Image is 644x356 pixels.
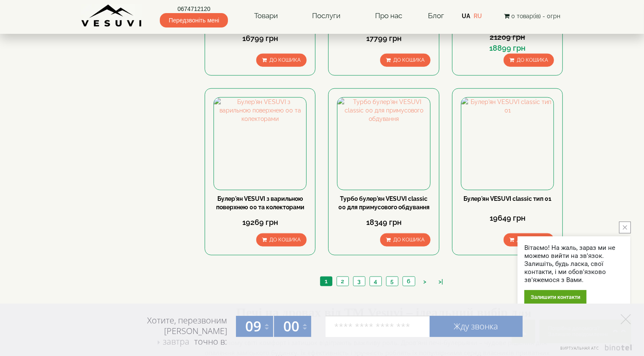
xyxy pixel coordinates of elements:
[393,57,425,63] span: До кошика
[115,315,227,348] div: Хотите, перезвоним [PERSON_NAME] точно в:
[619,222,631,233] button: close button
[474,13,482,19] a: RU
[393,237,425,243] span: До кошика
[337,98,430,190] img: Турбо булер'ян VESUVI classic 00 для примусового обдування
[501,11,563,21] button: 0 товар(ів) - 0грн
[367,6,411,26] a: Про нас
[461,32,554,43] div: 21209 грн
[245,317,261,336] span: 09
[214,217,307,228] div: 19269 грн
[269,57,301,63] span: До кошика
[380,233,430,246] button: До кошика
[461,43,554,54] div: 18899 грн
[419,277,430,286] a: >
[511,13,560,19] span: 0 товар(ів) - 0грн
[560,345,599,351] span: Виртуальная АТС
[214,98,306,190] img: Булер'ян VESUVI з варильною поверхнею 00 та колекторами
[269,237,301,243] span: До кошика
[325,278,328,285] span: 1
[256,54,307,67] button: До кошика
[353,277,365,286] a: 3
[214,33,307,44] div: 16799 грн
[160,5,228,13] a: 0674712120
[386,277,398,286] a: 5
[524,290,586,304] div: Залишити контакти
[462,13,470,19] a: UA
[337,217,430,228] div: 18349 грн
[160,13,228,27] span: Передзвоніть мені
[434,277,447,286] a: >|
[524,244,624,284] div: Вітаємо! На жаль, зараз ми не можемо вийти на зв'язок. Залишіть, будь ласка, свої контакти, і ми ...
[216,195,304,211] a: Булер'ян VESUVI з варильною поверхнею 00 та колекторами
[163,336,190,347] span: завтра
[337,277,348,286] a: 2
[304,6,349,26] a: Послуги
[380,54,430,67] button: До кошика
[403,277,415,286] a: 6
[370,277,381,286] a: 4
[246,6,286,26] a: Товари
[430,316,523,337] a: Жду звонка
[428,11,444,20] a: Блог
[337,33,430,44] div: 17799 грн
[256,233,307,246] button: До кошика
[461,98,554,190] img: Булер'ян VESUVI classic тип 01
[81,4,143,27] img: Завод VESUVI
[504,233,554,246] button: До кошика
[283,317,299,336] span: 00
[338,195,430,211] a: Турбо булер'ян VESUVI classic 00 для примусового обдування
[504,54,554,67] button: До кошика
[555,345,633,356] a: Виртуальная АТС
[463,195,551,202] a: Булер'ян VESUVI classic тип 01
[517,57,548,63] span: До кошика
[461,213,554,224] div: 19649 грн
